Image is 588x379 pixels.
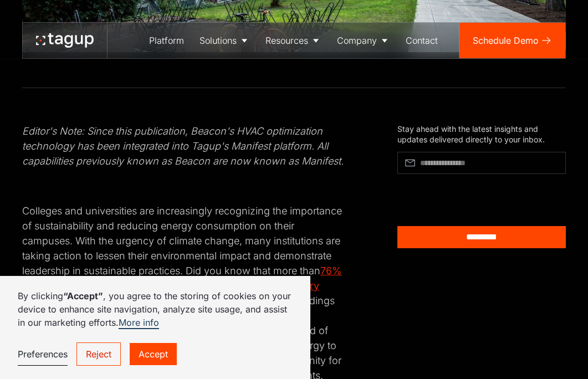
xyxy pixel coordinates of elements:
[200,34,237,47] div: Solutions
[473,34,539,47] div: Schedule Demo
[397,152,566,248] form: Article Subscribe
[397,124,566,145] div: Stay ahead with the latest insights and updates delivered directly to your inbox.
[63,290,103,301] strong: “Accept”
[192,23,258,58] a: Solutions
[22,125,344,167] em: Editor's Note: Since this publication, Beacon's HVAC optimization technology has been integrated ...
[149,34,184,47] div: Platform
[459,23,565,58] a: Schedule Demo
[398,23,446,58] a: Contact
[18,289,293,329] p: By clicking , you agree to the storing of cookies on your device to enhance site navigation, anal...
[76,342,121,366] a: Reject
[130,343,177,365] a: Accept
[406,34,438,47] div: Contact
[265,34,308,47] div: Resources
[119,317,159,329] a: More info
[258,23,329,58] a: Resources
[397,178,515,209] iframe: reCAPTCHA
[337,34,377,47] div: Company
[22,178,344,193] p: ‍
[18,343,68,366] a: Preferences
[329,23,398,58] a: Company
[141,23,192,58] a: Platform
